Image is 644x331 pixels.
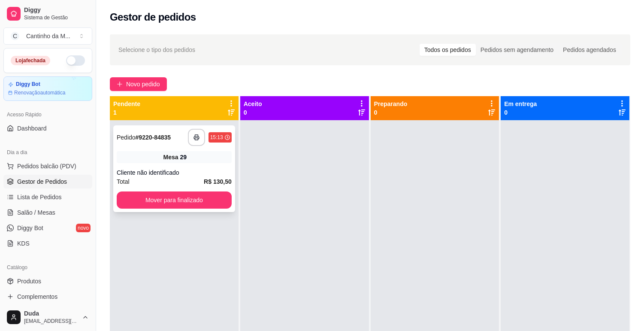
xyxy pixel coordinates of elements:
article: Diggy Bot [16,81,40,88]
p: 0 [244,108,262,117]
strong: R$ 130,50 [204,178,232,185]
button: Novo pedido [110,77,167,91]
article: Renovação automática [14,89,65,96]
h2: Gestor de pedidos [110,10,196,24]
span: Complementos [17,292,57,301]
p: Pendente [113,100,140,108]
div: Cliente não identificado [117,168,232,177]
span: Diggy Bot [17,224,43,232]
span: Pedido [117,134,136,141]
button: Alterar Status [66,55,85,66]
div: Todos os pedidos [420,44,476,56]
a: KDS [3,237,92,250]
a: Diggy Botnovo [3,221,92,235]
span: KDS [17,239,30,248]
button: Duda[EMAIL_ADDRESS][DOMAIN_NAME] [3,307,92,328]
div: Pedidos agendados [558,44,621,56]
span: plus [117,81,123,87]
strong: # 9220-84835 [136,134,171,141]
a: Gestor de Pedidos [3,175,92,188]
span: Selecione o tipo dos pedidos [118,45,195,55]
span: Novo pedido [126,79,160,89]
span: Mesa [163,153,178,161]
a: Complementos [3,290,92,304]
button: Select a team [3,27,92,45]
span: Salão / Mesas [17,208,55,217]
p: Aceito [244,100,262,108]
div: Catálogo [3,261,92,274]
a: Diggy BotRenovaçãoautomática [3,76,92,101]
span: [EMAIL_ADDRESS][DOMAIN_NAME] [24,318,79,325]
a: Produtos [3,274,92,288]
div: Pedidos sem agendamento [476,44,558,56]
span: Total [117,177,130,186]
p: 1 [113,108,140,117]
a: DiggySistema de Gestão [3,3,92,24]
p: 0 [374,108,408,117]
div: Dia a dia [3,146,92,159]
span: Gestor de Pedidos [17,177,67,186]
div: 15:13 [210,134,223,141]
span: Pedidos balcão (PDV) [17,162,76,170]
div: Loja fechada [11,56,50,65]
p: 0 [504,108,537,117]
span: C [11,32,19,40]
a: Lista de Pedidos [3,190,92,204]
span: Sistema de Gestão [24,14,89,21]
p: Em entrega [504,100,537,108]
span: Lista de Pedidos [17,193,62,201]
div: 29 [180,153,187,161]
button: Mover para finalizado [117,191,232,209]
div: Cantinho da M ... [26,32,70,40]
p: Preparando [374,100,408,108]
a: Salão / Mesas [3,206,92,219]
a: Dashboard [3,121,92,135]
span: Diggy [24,6,89,14]
span: Duda [24,310,79,318]
span: Produtos [17,277,41,285]
button: Pedidos balcão (PDV) [3,159,92,173]
span: Dashboard [17,124,47,133]
div: Acesso Rápido [3,108,92,121]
